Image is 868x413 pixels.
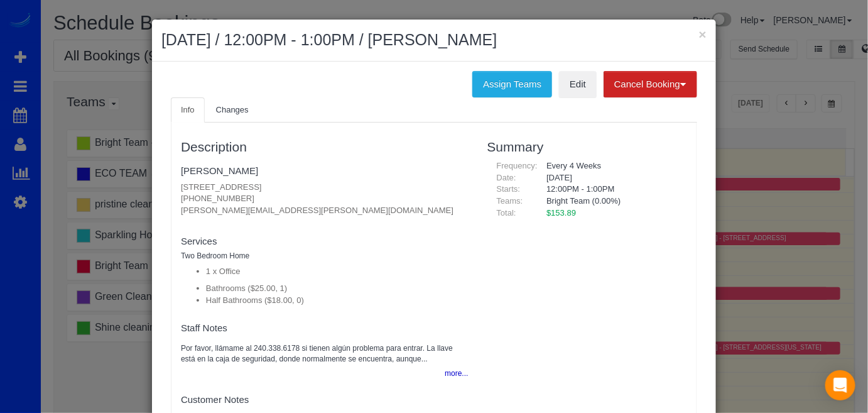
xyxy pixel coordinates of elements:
[497,161,538,170] span: Frequency:
[181,165,258,176] a: [PERSON_NAME]
[181,105,195,114] span: Info
[206,283,469,295] li: Bathrooms ($25.00, 1)
[497,208,516,218] span: Total:
[437,365,468,383] button: more...
[181,343,469,365] pre: Por favor, llámame al 240.338.6178 si tienen algún problema para entrar. La llave está en la caja...
[497,196,523,206] span: Teams:
[546,208,576,218] span: $153.89
[537,184,687,195] div: 12:00PM - 1:00PM
[161,29,707,52] h2: [DATE] / 12:00PM - 1:00PM / [PERSON_NAME]
[181,395,469,405] h4: Customer Notes
[559,71,597,97] a: Edit
[699,28,707,41] button: ×
[181,182,469,217] p: [STREET_ADDRESS] [PHONE_NUMBER] [PERSON_NAME][EMAIL_ADDRESS][PERSON_NAME][DOMAIN_NAME]
[216,105,249,114] span: Changes
[546,195,678,207] li: Bright Team (0.00%)
[181,323,469,334] h4: Staff Notes
[206,97,259,123] a: Changes
[181,140,469,154] h3: Description
[206,266,469,278] li: 1 x Office
[181,252,469,260] h5: Two Bedroom Home
[497,173,516,182] span: Date:
[537,160,687,172] div: Every 4 Weeks
[604,71,697,97] button: Cancel Booking
[206,295,469,307] li: Half Bathrooms ($18.00, 0)
[472,71,552,97] button: Assign Teams
[537,172,687,184] div: [DATE]
[497,184,521,194] span: Starts:
[171,97,205,123] a: Info
[181,236,469,247] h4: Services
[487,140,687,154] h3: Summary
[825,370,855,400] div: Open Intercom Messenger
